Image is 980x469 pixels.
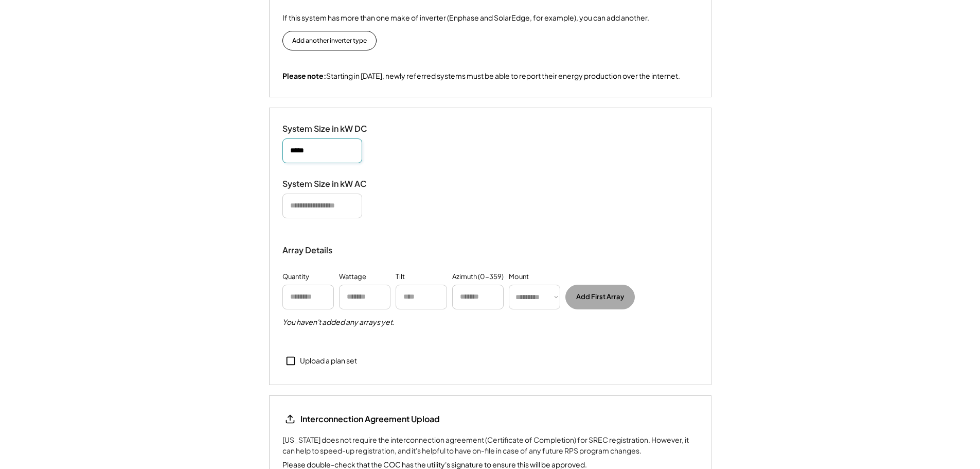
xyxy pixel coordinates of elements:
div: System Size in kW DC [282,124,385,134]
h5: You haven't added any arrays yet. [282,317,395,327]
div: Wattage [339,272,366,282]
div: Array Details [282,244,334,256]
div: System Size in kW AC [282,179,385,189]
div: Tilt [396,272,405,282]
div: Azimuth (0-359) [452,272,504,282]
button: Add First Array [565,285,635,309]
div: Mount [509,272,529,282]
div: [US_STATE] does not require the interconnection agreement (Certificate of Completion) for SREC re... [282,435,698,456]
button: Add another inverter type [282,31,377,50]
div: Quantity [282,272,309,282]
div: If this system has more than one make of inverter (Enphase and SolarEdge, for example), you can a... [282,12,649,23]
div: Upload a plan set [300,356,357,366]
strong: Please note: [282,71,326,80]
div: Starting in [DATE], newly referred systems must be able to report their energy production over th... [282,71,680,81]
div: Interconnection Agreement Upload [300,413,440,425]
